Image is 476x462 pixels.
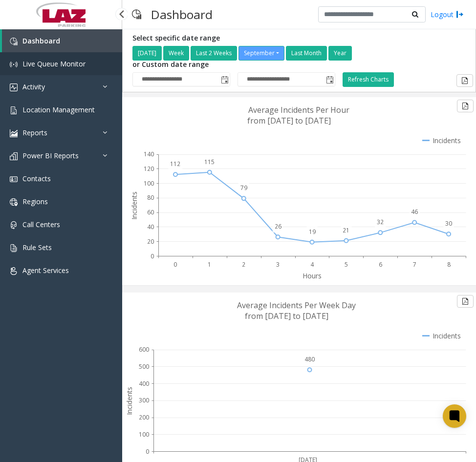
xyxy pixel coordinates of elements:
[147,237,154,246] text: 20
[147,208,154,216] text: 60
[132,46,162,61] button: [DATE]
[248,105,349,115] text: Average Incidents Per Hour
[139,413,149,421] text: 200
[286,46,327,61] button: Last Month
[10,221,18,229] img: 'icon'
[139,345,149,354] text: 600
[173,260,177,269] text: 0
[22,197,48,206] span: Regions
[276,260,280,269] text: 3
[139,430,149,439] text: 100
[22,128,47,137] span: Reports
[457,295,474,308] button: Export to pdf
[132,2,141,26] img: pageIcon
[328,46,352,61] button: Year
[163,46,189,61] button: Week
[22,266,69,275] span: Agent Services
[10,198,18,206] img: 'icon'
[147,223,154,231] text: 40
[237,300,356,311] text: Average Incidents Per Week Day
[146,447,149,455] text: 0
[10,129,18,137] img: 'icon'
[22,174,51,183] span: Contacts
[238,46,284,61] button: September
[445,219,452,228] text: 30
[191,46,237,61] button: Last 2 Weeks
[379,260,382,269] text: 6
[10,175,18,183] img: 'icon'
[22,82,45,91] span: Activity
[345,260,348,269] text: 5
[303,271,322,280] text: Hours
[144,165,154,173] text: 120
[245,311,328,321] text: from [DATE] to [DATE]
[456,74,473,87] button: Export to pdf
[147,193,154,202] text: 80
[208,260,211,269] text: 1
[247,115,331,126] text: from [DATE] to [DATE]
[22,220,60,229] span: Call Centers
[146,2,217,26] h3: Dashboard
[456,9,464,20] img: logout
[22,151,79,160] span: Power BI Reports
[2,29,122,52] a: Dashboard
[10,267,18,275] img: 'icon'
[310,260,314,269] text: 4
[413,260,416,269] text: 7
[343,226,349,234] text: 21
[170,160,180,168] text: 112
[144,150,154,158] text: 140
[242,260,245,269] text: 2
[139,396,149,404] text: 300
[10,61,18,68] img: 'icon'
[132,34,353,42] h5: Select specific date range
[10,84,18,91] img: 'icon'
[151,252,154,260] text: 0
[22,36,60,45] span: Dashboard
[139,379,149,387] text: 400
[125,387,134,415] text: Incidents
[431,9,464,20] a: Logout
[130,191,139,220] text: Incidents
[204,158,215,166] text: 115
[304,355,315,363] text: 480
[139,362,149,371] text: 500
[10,152,18,160] img: 'icon'
[377,218,384,226] text: 32
[324,73,335,86] span: Toggle popup
[22,243,52,252] span: Rule Sets
[22,59,86,68] span: Live Queue Monitor
[275,222,281,231] text: 26
[10,244,18,252] img: 'icon'
[343,72,394,87] button: Refresh Charts
[219,73,230,86] span: Toggle popup
[309,228,316,236] text: 19
[10,38,18,45] img: 'icon'
[240,184,247,192] text: 79
[132,61,335,69] h5: or Custom date range
[144,179,154,187] text: 100
[447,260,451,269] text: 8
[411,208,418,216] text: 46
[10,106,18,114] img: 'icon'
[22,105,95,114] span: Location Management
[457,100,474,112] button: Export to pdf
